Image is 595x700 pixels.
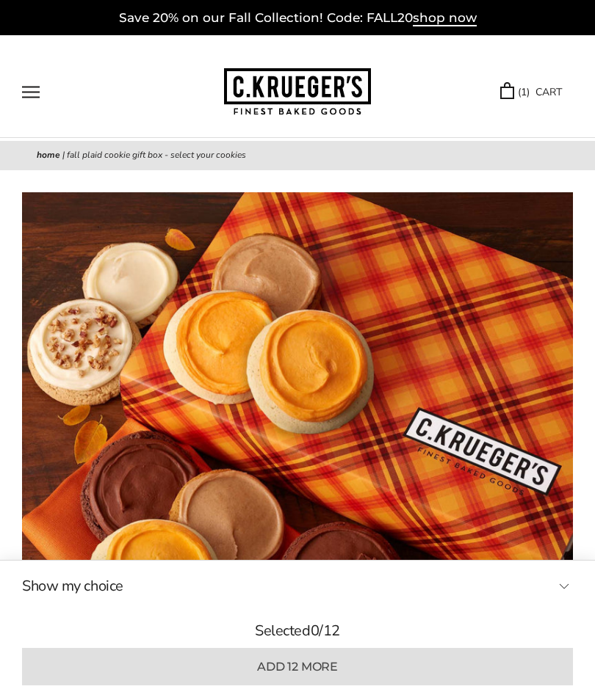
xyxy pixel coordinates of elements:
span: 0 [311,621,320,641]
span: Fall Plaid Cookie Gift Box - Select Your Cookies [67,149,246,161]
nav: breadcrumbs [37,148,558,163]
a: Save 20% on our Fall Collection! Code: FALL20shop now [119,10,477,26]
a: Home [37,149,60,161]
img: C.KRUEGER'S [224,68,371,116]
p: Selected / [22,620,573,642]
span: | [62,149,65,161]
button: Show my choice [22,575,573,597]
button: Add 12 more [22,648,573,685]
button: Open navigation [22,86,40,98]
iframe: Sign Up via Text for Offers [12,644,152,688]
span: 12 [323,621,340,641]
span: shop now [413,10,477,26]
a: (1) CART [500,84,562,101]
